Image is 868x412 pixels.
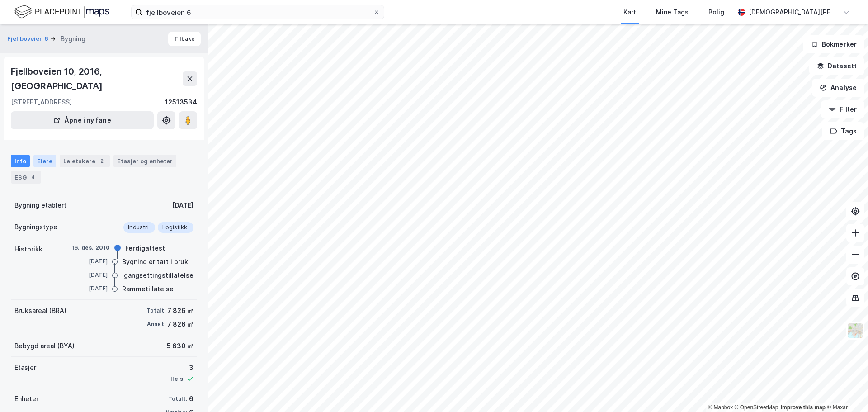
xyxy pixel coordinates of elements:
[28,173,38,182] div: 4
[122,284,174,294] div: Rammetillatelse
[147,321,165,328] div: Annet:
[170,362,193,373] div: 3
[11,64,183,93] div: Fjellboveien 10, 2016, [GEOGRAPHIC_DATA]
[821,100,864,118] button: Filter
[823,369,868,412] iframe: Chat Widget
[97,156,106,166] div: 2
[71,271,108,279] div: [DATE]
[122,256,188,267] div: Bygning er tatt i bruk
[71,284,108,293] div: [DATE]
[803,35,864,53] button: Bokmerker
[168,395,187,403] div: Totalt:
[142,5,373,19] input: Søk på adresse, matrikkel, gårdeiere, leietakere eller personer
[146,307,165,314] div: Totalt:
[189,393,193,404] div: 6
[14,341,75,351] div: Bebygd areal (BYA)
[14,393,38,404] div: Enheter
[7,34,50,43] button: Fjellboveien 6
[11,171,41,184] div: ESG
[170,375,184,383] div: Heis:
[14,244,42,255] div: Historikk
[847,322,864,339] img: Z
[14,305,66,316] div: Bruksareal (BRA)
[33,155,56,167] div: Eiere
[14,222,57,232] div: Bygningstype
[781,404,826,411] a: Improve this map
[708,404,733,411] a: Mapbox
[812,79,864,97] button: Analyse
[14,4,109,20] img: logo.f888ab2527a4732fd821a326f86c7f29.svg
[623,7,636,18] div: Kart
[11,155,30,167] div: Info
[71,244,110,252] div: 16. des. 2010
[14,362,36,373] div: Etasjer
[11,111,154,129] button: Åpne i ny fane
[167,341,193,351] div: 5 630 ㎡
[11,97,72,108] div: [STREET_ADDRESS]
[122,270,193,281] div: Igangsettingstillatelse
[172,200,193,211] div: [DATE]
[735,404,778,411] a: OpenStreetMap
[165,97,197,108] div: 12513534
[117,157,173,165] div: Etasjer og enheter
[125,243,165,254] div: Ferdigattest
[822,122,864,140] button: Tags
[749,7,839,18] div: [DEMOGRAPHIC_DATA][PERSON_NAME]
[14,200,66,211] div: Bygning etablert
[809,57,864,75] button: Datasett
[71,257,108,265] div: [DATE]
[167,305,193,316] div: 7 826 ㎡
[61,33,85,44] div: Bygning
[167,319,193,330] div: 7 826 ㎡
[708,7,724,18] div: Bolig
[60,155,110,167] div: Leietakere
[656,7,689,18] div: Mine Tags
[168,32,201,46] button: Tilbake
